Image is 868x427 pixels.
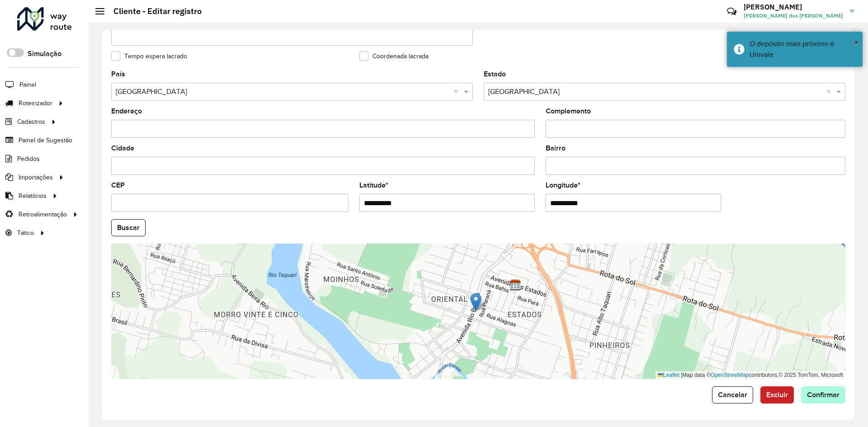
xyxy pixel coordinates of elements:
label: País [111,69,125,80]
span: Relatórios [19,191,47,201]
label: Coordenada lacrada [359,52,429,61]
button: Buscar [111,219,146,236]
span: | [681,372,682,378]
a: Contato Rápido [722,2,741,21]
span: Roteirizador [19,99,52,108]
button: Cancelar [712,386,753,404]
span: Clear all [454,86,462,97]
span: Tático [17,228,34,238]
label: Tempo espera lacrado [111,52,187,61]
img: Univale [509,279,521,291]
div: O depósito mais próximo é: Univale [750,38,856,60]
label: CEP [111,180,125,191]
span: Confirmar [807,391,840,399]
a: Leaflet [658,372,679,378]
span: Painel de Sugestão [19,136,72,145]
span: Importações [19,173,53,182]
span: Cadastros [17,117,45,127]
label: Estado [484,69,506,80]
span: Clear all [826,86,834,97]
label: Longitude [546,180,580,191]
span: Retroalimentação [19,210,67,219]
label: Endereço [111,106,142,117]
button: Confirmar [801,386,845,404]
div: Map data © contributors,© 2025 TomTom, Microsoft [656,371,845,379]
img: Marker [470,293,481,311]
span: Cancelar [718,391,747,399]
h3: [PERSON_NAME] [744,3,843,11]
label: Cidade [111,143,134,154]
label: Bairro [546,143,566,154]
label: Complemento [546,106,591,117]
span: × [854,38,859,47]
label: Latitude [359,180,388,191]
button: Close [854,36,859,49]
span: [PERSON_NAME] dos [PERSON_NAME] [744,12,843,20]
span: Painel [19,80,36,89]
span: Pedidos [17,154,40,164]
h2: Cliente - Editar registro [104,6,202,16]
button: Excluir [760,386,794,404]
a: OpenStreetMap [711,372,749,378]
span: Excluir [766,391,788,399]
label: Simulação [28,48,61,59]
